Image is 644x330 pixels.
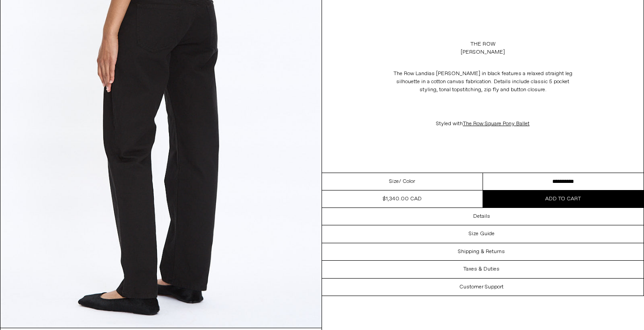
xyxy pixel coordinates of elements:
button: Add to cart [483,190,644,207]
a: The Row [470,40,496,48]
a: The Row Square Pony Ballet [463,120,530,127]
span: Add to cart [545,195,581,203]
h3: Details [473,213,490,220]
span: Size [389,178,399,186]
h3: Shipping & Returns [458,249,505,255]
p: Styled with [394,115,572,132]
span: / Color [399,178,415,186]
h3: Taxes & Duties [463,266,500,272]
p: The Row Landias [PERSON_NAME] in black features a relaxed straight leg silhouette in a cotton can... [394,65,572,98]
h3: Size Guide [469,231,495,237]
h3: Customer Support [459,284,504,290]
div: $1,340.00 CAD [383,195,422,203]
div: [PERSON_NAME] [461,48,505,56]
